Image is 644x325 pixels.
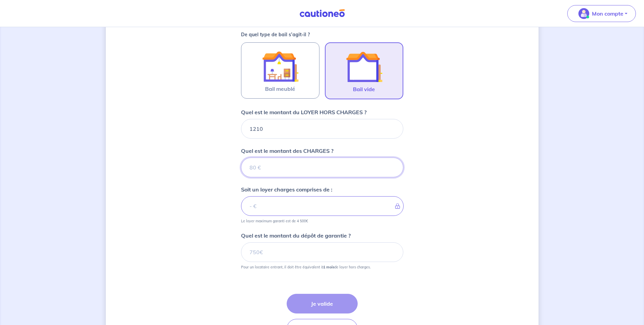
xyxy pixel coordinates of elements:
[241,219,308,223] p: Le loyer maximum garanti est de 4 500€
[241,265,371,269] p: Pour un locataire entrant, il doit être équivalent à de loyer hors charges.
[241,147,333,155] p: Quel est le montant des CHARGES ?
[241,108,366,116] p: Quel est le montant du LOYER HORS CHARGES ?
[241,158,403,177] input: 80 €
[241,185,332,194] p: Soit un loyer charges comprises de :
[323,265,334,269] strong: 1 mois
[241,242,403,262] input: 750€
[262,48,299,85] img: illu_furnished_lease.svg
[265,85,295,93] span: Bail meublé
[353,85,375,93] span: Bail vide
[346,48,382,85] img: illu_empty_lease.svg
[241,32,403,37] p: De quel type de bail s’agit-il ?
[241,231,351,240] p: Quel est le montant du dépôt de garantie ?
[578,8,589,19] img: illu_account_valid_menu.svg
[567,5,636,22] button: illu_account_valid_menu.svgMon compte
[241,196,404,216] input: - €
[297,9,348,18] img: Cautioneo
[592,9,623,18] p: Mon compte
[241,119,403,139] input: 750€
